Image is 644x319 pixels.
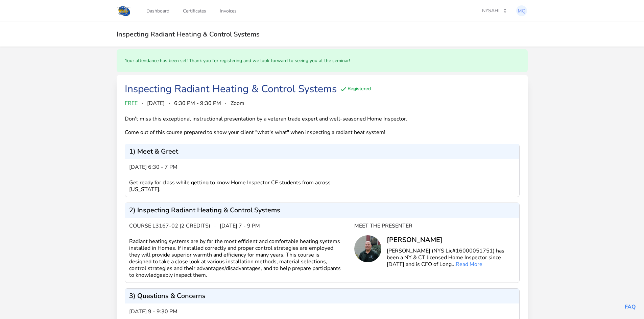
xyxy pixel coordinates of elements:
p: [PERSON_NAME] (NYS Lic#16000051751) has been a NY & CT licensed Home Inspector since [DATE] and i... [387,247,515,268]
span: · [142,99,143,107]
div: Radiant heating systems are by far the most efficient and comfortable heating systems installed i... [129,238,354,278]
div: Inspecting Radiant Heating & Control Systems [125,83,337,95]
div: Don't miss this exceptional instructional presentation by a veteran trade expert and well-seasone... [125,115,421,136]
h2: Inspecting Radiant Heating & Control Systems [117,30,528,38]
div: Your attendance has been set! Thank you for registering and we look forward to seeing you at the ... [117,49,528,72]
img: Michael Quinn [516,5,527,16]
p: 1) Meet & Greet [129,148,178,155]
span: [DATE] 6:30 - 7 pm [129,163,177,171]
a: Read More [456,261,482,268]
div: Get ready for class while getting to know Home Inspector CE students from across [US_STATE]. [129,179,354,193]
img: Chris Long [354,235,381,262]
span: · [225,99,226,107]
span: · [214,222,216,230]
div: Registered [339,85,371,93]
span: [DATE] 7 - 9 pm [220,222,260,230]
p: 2) Inspecting Radiant Heating & Control Systems [129,207,280,214]
span: 6:30 PM - 9:30 PM [174,99,221,107]
span: Zoom [231,99,244,107]
span: [DATE] 9 - 9:30 pm [129,308,177,316]
img: Logo [117,5,132,17]
span: [DATE] [147,99,165,107]
span: FREE [125,99,138,107]
div: [PERSON_NAME] [387,235,515,245]
button: NYSAHI [478,5,511,17]
p: 3) Questions & Concerns [129,293,206,299]
span: · [169,99,170,107]
a: FAQ [625,303,636,311]
div: Meet the Presenter [354,222,515,230]
span: Course L3167-02 (2 credits) [129,222,210,230]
